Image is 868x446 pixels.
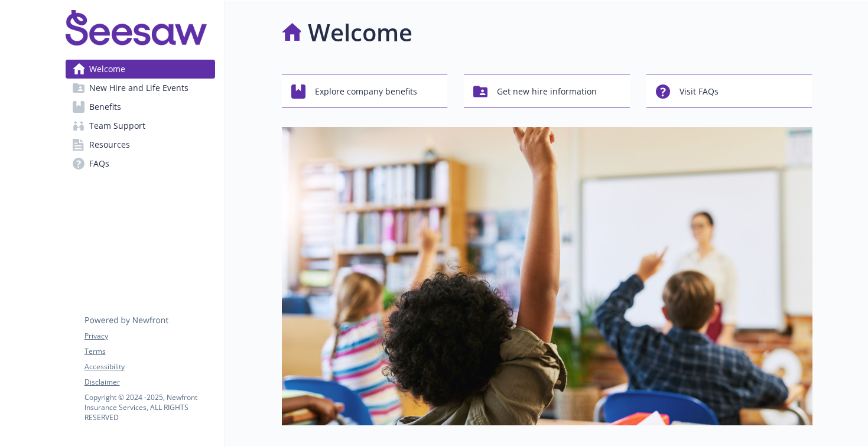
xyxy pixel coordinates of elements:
button: Explore company benefits [282,74,448,108]
a: FAQs [66,154,215,173]
span: New Hire and Life Events [89,79,188,97]
a: Welcome [66,60,215,79]
span: Explore company benefits [315,80,417,103]
span: Get new hire information [497,80,597,103]
p: Copyright © 2024 - 2025 , Newfront Insurance Services, ALL RIGHTS RESERVED [84,392,214,422]
a: Privacy [84,331,214,341]
span: Team Support [89,116,145,135]
a: Resources [66,135,215,154]
a: Terms [84,346,214,357]
a: Benefits [66,97,215,116]
span: Resources [89,135,130,154]
span: Benefits [89,97,121,116]
a: Disclaimer [84,377,214,388]
a: New Hire and Life Events [66,79,215,97]
a: Accessibility [84,362,214,372]
a: Team Support [66,116,215,135]
button: Get new hire information [464,74,630,108]
span: Visit FAQs [680,80,719,103]
button: Visit FAQs [646,74,812,108]
h1: Welcome [308,15,412,50]
span: FAQs [89,154,109,173]
span: Welcome [89,60,125,79]
img: overview page banner [282,127,812,425]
